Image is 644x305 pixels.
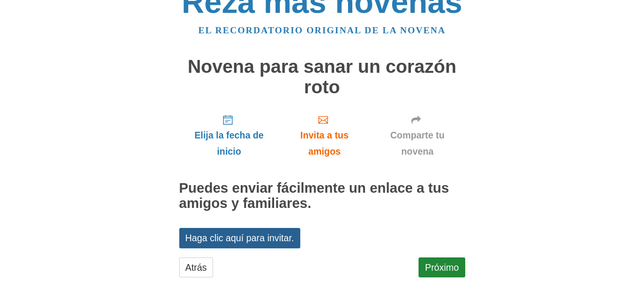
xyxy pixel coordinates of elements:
a: Elija la fecha de inicio [179,107,279,165]
font: Atrás [185,262,207,273]
font: Comparte tu novena [390,130,445,157]
font: Puedes enviar fácilmente un enlace a tus amigos y familiares. [179,180,449,211]
a: Próximo [419,257,465,277]
font: Novena para sanar un corazón roto [188,56,457,97]
font: Invita a tus amigos [300,130,348,157]
font: Próximo [425,262,459,273]
a: Comparte tu novena [370,107,465,165]
a: Atrás [179,257,213,277]
font: Haga clic aquí para invitar. [185,233,294,244]
font: Elija la fecha de inicio [194,130,264,157]
a: Invita a tus amigos [279,107,370,165]
a: Haga clic aquí para invitar. [179,228,300,248]
a: El recordatorio original de la novena [198,25,446,35]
